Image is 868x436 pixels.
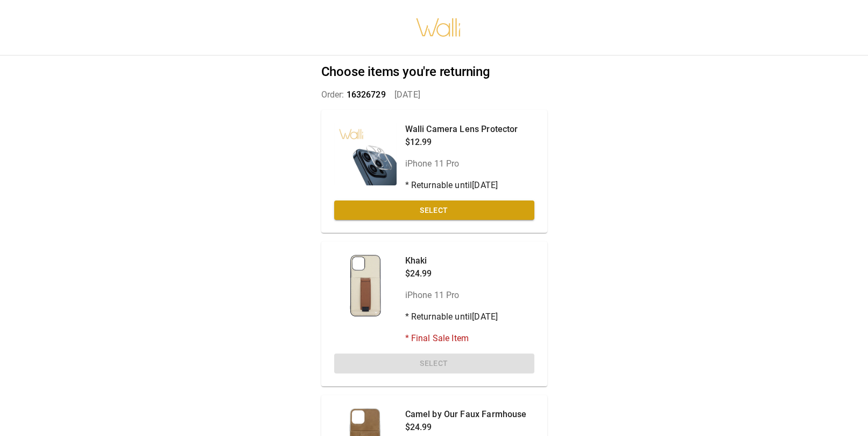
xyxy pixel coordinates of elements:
[405,179,518,192] p: * Returnable until [DATE]
[405,136,518,149] p: $12.99
[321,88,547,101] p: Order: [DATE]
[405,157,518,170] p: iPhone 11 Pro
[415,4,462,51] img: walli-inc.myshopify.com
[321,64,547,80] h2: Choose items you're returning
[347,89,386,100] span: 16326729
[405,332,498,345] p: * Final Sale Item
[405,408,527,421] p: Camel by Our Faux Farmhouse
[405,267,498,280] p: $24.99
[405,310,498,323] p: * Returnable until [DATE]
[405,123,518,136] p: Walli Camera Lens Protector
[405,421,527,434] p: $24.99
[334,200,534,220] button: Select
[405,289,498,302] p: iPhone 11 Pro
[405,254,498,267] p: Khaki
